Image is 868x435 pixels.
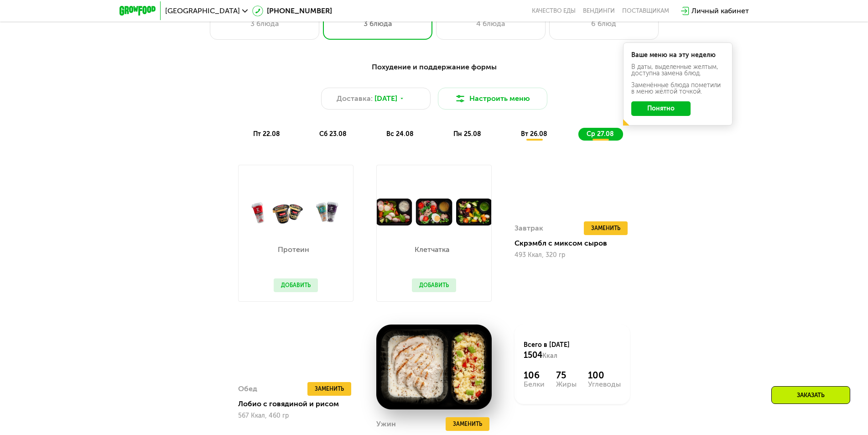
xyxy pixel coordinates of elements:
[524,341,621,361] div: Всего в [DATE]
[274,278,318,292] button: Добавить
[587,130,614,138] span: ср 27.08
[337,93,373,104] span: Доставка:
[253,130,280,138] span: пт 22.08
[588,370,621,381] div: 100
[524,350,542,360] span: 1504
[333,18,423,29] div: 3 блюда
[515,278,637,287] div: Скрэмбл с миксом сыров
[438,88,547,110] button: Настроить меню
[631,82,724,95] div: Заменённые блюда пометили в меню жёлтой точкой.
[622,7,669,15] div: поставщикам
[376,417,396,431] div: Ужин
[412,278,456,292] button: Добавить
[374,93,397,104] span: [DATE]
[453,419,482,429] span: Заменить
[583,7,615,15] a: Вендинги
[315,424,344,433] span: Заменить
[164,62,704,73] div: Похудение и поддержание формы
[446,417,489,431] button: Заменить
[631,52,724,58] div: Ваше меню на эту неделю
[771,386,850,404] div: Заказать
[515,291,630,298] div: 493 Ккал, 320 гр
[556,381,577,388] div: Жиры
[584,261,628,274] button: Заменить
[446,18,536,29] div: 4 блюда
[386,130,414,138] span: вс 24.08
[252,5,332,16] a: [PHONE_NUMBER]
[559,18,649,29] div: 6 блюд
[588,381,621,388] div: Углеводы
[524,370,545,381] div: 106
[165,7,240,15] span: [GEOGRAPHIC_DATA]
[524,381,545,388] div: Белки
[274,246,313,253] p: Протеин
[556,370,577,381] div: 75
[219,18,310,29] div: 3 блюда
[532,7,576,15] a: Качество еды
[542,352,557,360] span: Ккал
[412,246,452,253] p: Клетчатка
[631,64,724,77] div: В даты, выделенные желтым, доступна замена блюд.
[591,263,620,272] span: Заменить
[319,130,347,138] span: сб 23.08
[691,5,749,16] div: Личный кабинет
[631,101,691,116] button: Понятно
[521,130,547,138] span: вт 26.08
[453,130,481,138] span: пн 25.08
[515,261,543,274] div: Завтрак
